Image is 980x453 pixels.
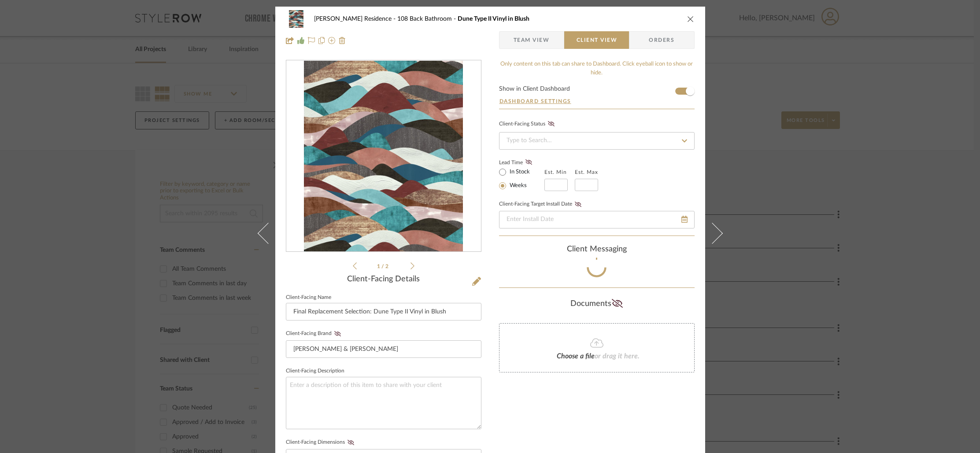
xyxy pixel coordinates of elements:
span: Client View [577,31,617,49]
span: 108 Back Bathroom [397,16,458,22]
mat-radio-group: Select item type [499,166,544,191]
div: Client-Facing Status [499,120,557,129]
input: Enter Client-Facing Item Name [286,303,481,320]
label: Client-Facing Description [286,369,344,373]
img: Remove from project [339,37,346,44]
label: Client-Facing Name [286,295,331,300]
label: Lead Time [499,158,544,166]
label: Client-Facing Target Install Date [499,201,584,207]
img: e391cbf6-49dc-49b5-ba71-fc886888f51f_48x40.jpg [286,10,307,28]
div: 0 [286,61,481,252]
span: 1 [377,264,381,269]
button: close [687,15,695,23]
input: Enter Client-Facing Brand [286,340,481,358]
span: Team View [514,31,550,49]
div: Documents [499,297,695,311]
input: Enter Install Date [499,211,695,228]
label: Est. Max [575,169,598,175]
button: Client-Facing Brand [332,331,344,337]
button: Client-Facing Dimensions [345,439,357,446]
label: In Stock [508,168,530,176]
span: Choose a file [557,353,595,360]
button: Lead Time [523,158,535,167]
div: Only content on this tab can share to Dashboard. Click eyeball icon to show or hide. [499,60,695,77]
span: Orders [639,31,684,49]
span: or drag it here. [595,353,640,360]
label: Client-Facing Dimensions [286,439,357,446]
input: Type to Search… [499,132,695,150]
div: client Messaging [499,245,695,254]
label: Client-Facing Brand [286,331,344,337]
span: Dune Type II Vinyl in Blush [458,16,529,22]
span: 2 [385,264,390,269]
label: Weeks [508,182,527,190]
span: [PERSON_NAME] Residence [314,16,397,22]
button: Dashboard Settings [499,97,572,105]
label: Est. Min [544,169,567,175]
div: Client-Facing Details [286,275,481,284]
span: / [381,264,385,269]
img: e391cbf6-49dc-49b5-ba71-fc886888f51f_436x436.jpg [304,61,463,252]
button: Client-Facing Target Install Date [572,201,584,207]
